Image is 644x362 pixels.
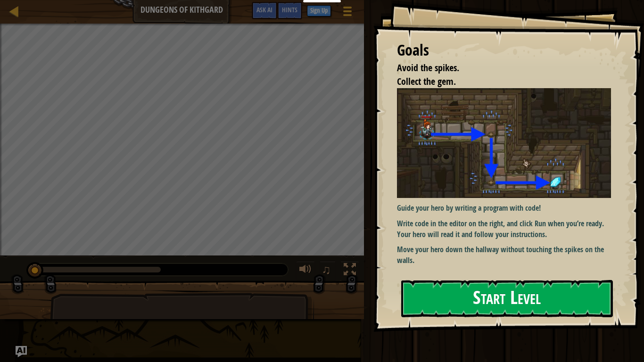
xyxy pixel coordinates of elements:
[401,280,613,317] button: Start Level
[397,203,611,214] p: Guide your hero by writing a program with code!
[397,88,611,198] img: Dungeons of kithgard
[397,244,611,266] p: Move your hero down the hallway without touching the spikes on the walls.
[307,5,331,16] button: Sign Up
[385,61,609,75] li: Avoid the spikes.
[256,5,272,14] span: Ask AI
[322,263,331,277] span: ♫
[336,2,359,24] button: Show game menu
[16,346,27,357] button: Ask AI
[296,261,315,280] button: Adjust volume
[340,261,359,280] button: Toggle fullscreen
[252,2,277,19] button: Ask AI
[385,75,609,89] li: Collect the gem.
[397,218,611,240] p: Write code in the editor on the right, and click Run when you’re ready. Your hero will read it an...
[397,40,611,61] div: Goals
[397,75,456,88] span: Collect the gem.
[282,5,297,14] span: Hints
[320,261,336,280] button: ♫
[397,61,459,74] span: Avoid the spikes.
